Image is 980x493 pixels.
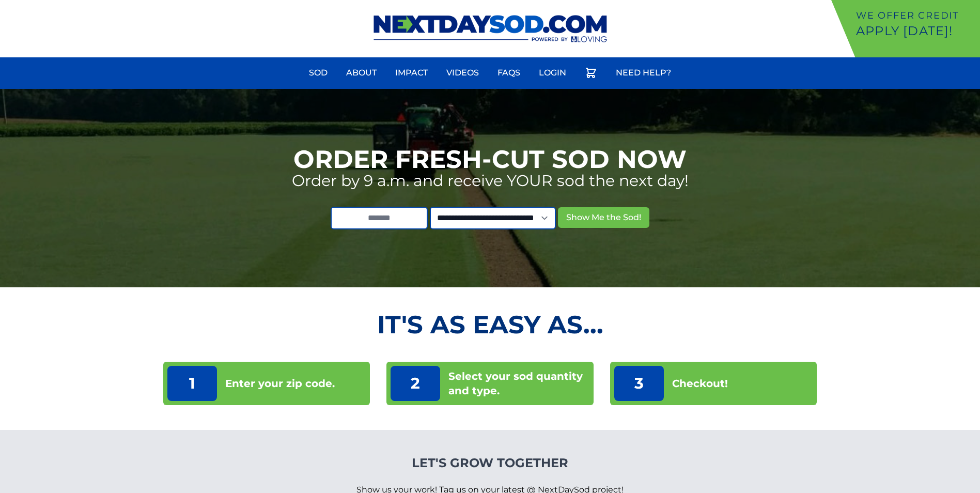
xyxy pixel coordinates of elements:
[440,60,485,85] a: Videos
[167,366,217,401] p: 1
[491,60,526,85] a: FAQs
[558,207,649,228] button: Show Me the Sod!
[614,366,664,401] p: 3
[292,172,689,190] p: Order by 9 a.m. and receive YOUR sod the next day!
[225,376,335,391] p: Enter your zip code.
[533,60,572,85] a: Login
[356,455,624,471] h4: Let's Grow Together
[303,60,334,85] a: Sod
[163,312,817,337] h2: It's as Easy As...
[856,8,976,23] p: We offer Credit
[610,60,677,85] a: Need Help?
[293,147,687,172] h1: Order Fresh-Cut Sod Now
[391,366,440,401] p: 2
[340,60,383,85] a: About
[672,376,728,391] p: Checkout!
[448,369,589,398] p: Select your sod quantity and type.
[389,60,434,85] a: Impact
[856,23,976,39] p: Apply [DATE]!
